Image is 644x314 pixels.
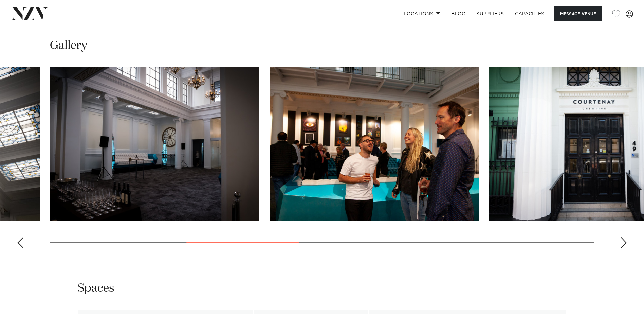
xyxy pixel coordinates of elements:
img: nzv-logo.png [11,7,48,20]
h2: Spaces [78,281,114,296]
a: Capacities [510,6,550,21]
a: SUPPLIERS [471,6,509,21]
a: BLOG [446,6,471,21]
a: Locations [398,6,446,21]
swiper-slide: 5 / 12 [270,67,479,221]
h2: Gallery [50,38,87,53]
swiper-slide: 4 / 12 [50,67,259,221]
button: Message Venue [554,6,602,21]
